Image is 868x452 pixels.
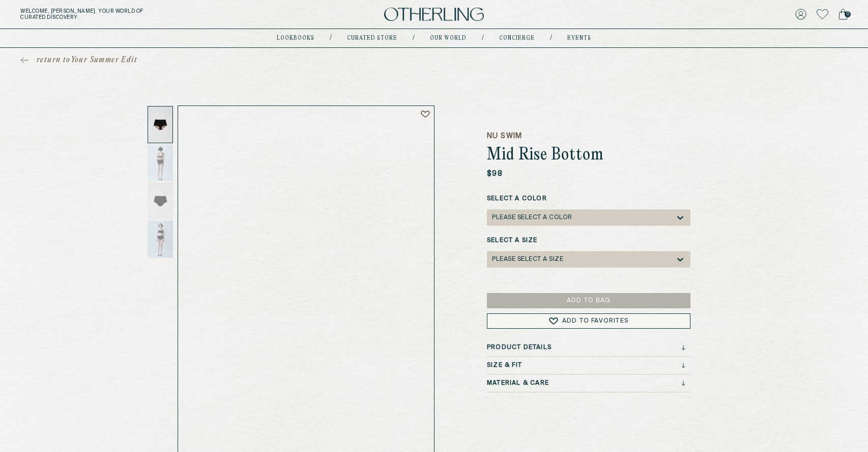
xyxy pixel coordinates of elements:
a: concierge [499,36,535,41]
h3: Product Details [487,344,552,351]
h3: Material & Care [487,380,549,387]
div: Please select a Size [492,256,563,263]
label: Select a Size [487,236,690,245]
span: Add to Favorites [562,318,628,324]
h5: Nu Swim [487,131,690,141]
a: 0 [838,7,848,21]
div: / [482,34,484,42]
h3: Size & Fit [487,362,522,369]
span: 0 [845,11,851,17]
a: events [567,36,591,41]
div: / [550,34,552,42]
div: / [330,34,332,42]
p: $98 [487,169,503,179]
img: logo [384,8,484,21]
button: Add to Favorites [487,313,690,329]
a: Curated store [347,36,397,41]
a: lookbooks [277,36,314,41]
button: Add to Bag [487,293,690,308]
h1: Mid Rise Bottom [487,146,690,165]
div: Please select a Color [492,214,572,221]
a: return toYour Summer Edit [20,55,137,65]
label: Select a Color [487,194,690,203]
img: Thumbnail 4 [148,221,173,258]
h5: Welcome, [PERSON_NAME] . Your world of curated discovery. [20,8,269,20]
span: return to Your Summer Edit [37,55,137,65]
img: Thumbnail 3 [148,182,173,220]
img: Thumbnail 2 [148,144,173,181]
div: / [413,34,415,42]
a: Our world [430,36,467,41]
